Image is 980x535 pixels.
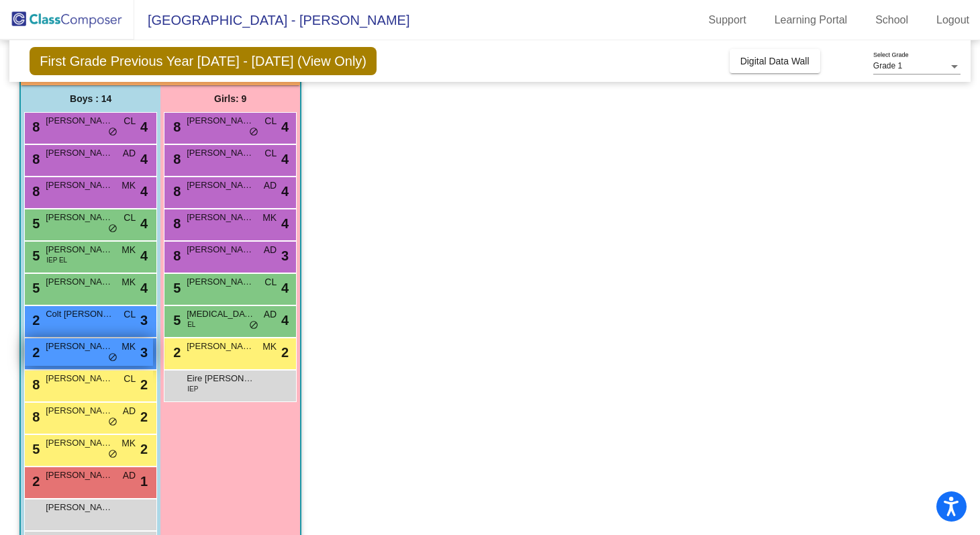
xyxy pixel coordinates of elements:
[264,146,277,160] span: CL
[264,275,277,289] span: CL
[187,243,254,256] span: [PERSON_NAME]
[46,243,113,256] span: [PERSON_NAME]
[740,56,810,66] span: Digital Data Wall
[140,342,148,362] span: 3
[281,246,289,266] span: 3
[140,439,148,459] span: 2
[140,246,148,266] span: 4
[29,248,40,263] span: 5
[29,474,40,489] span: 2
[124,211,136,225] span: CL
[108,224,117,234] span: do_not_disturb_alt
[46,211,113,224] span: [PERSON_NAME]
[21,85,160,112] div: Boys : 14
[281,278,289,298] span: 4
[187,372,254,385] span: Eire [PERSON_NAME]
[281,213,289,234] span: 4
[46,307,113,321] span: Colt [PERSON_NAME]
[46,340,113,353] span: [PERSON_NAME]
[123,404,136,418] span: AD
[281,342,289,362] span: 2
[281,310,289,330] span: 4
[730,49,820,73] button: Digital Data Wall
[29,313,40,328] span: 2
[140,278,148,298] span: 4
[29,345,40,360] span: 2
[30,47,377,75] span: First Grade Previous Year [DATE] - [DATE] (View Only)
[170,119,181,134] span: 8
[121,243,136,257] span: MK
[140,117,148,137] span: 4
[29,152,40,166] span: 8
[123,469,136,483] span: AD
[187,307,254,321] span: [MEDICAL_DATA][PERSON_NAME]
[140,407,148,427] span: 2
[187,320,195,330] span: EL
[170,152,181,166] span: 8
[698,9,757,31] a: Support
[281,117,289,137] span: 4
[108,417,117,428] span: do_not_disturb_alt
[46,146,113,160] span: [PERSON_NAME]
[29,184,40,199] span: 8
[160,85,300,112] div: Girls: 9
[29,409,40,424] span: 8
[262,340,277,354] span: MK
[108,352,117,363] span: do_not_disturb_alt
[121,179,136,193] span: MK
[281,181,289,201] span: 4
[140,375,148,395] span: 2
[249,320,258,331] span: do_not_disturb_alt
[123,146,136,160] span: AD
[170,248,181,263] span: 8
[29,281,40,295] span: 5
[140,471,148,491] span: 1
[29,216,40,231] span: 5
[140,149,148,169] span: 4
[187,340,254,353] span: [PERSON_NAME]
[46,372,113,385] span: [PERSON_NAME]
[46,179,113,192] span: [PERSON_NAME]
[29,442,40,456] span: 5
[187,384,198,394] span: IEP
[865,9,919,31] a: School
[264,307,277,322] span: AD
[124,372,136,386] span: CL
[121,275,136,289] span: MK
[170,184,181,199] span: 8
[46,255,67,265] span: IEP EL
[926,9,980,31] a: Logout
[764,9,859,31] a: Learning Portal
[46,114,113,128] span: [PERSON_NAME]
[170,345,181,360] span: 2
[281,149,289,169] span: 4
[170,216,181,231] span: 8
[124,307,136,322] span: CL
[140,310,148,330] span: 3
[170,281,181,295] span: 5
[187,179,254,192] span: [PERSON_NAME]
[124,114,136,128] span: CL
[187,211,254,224] span: [PERSON_NAME]
[46,469,113,482] span: [PERSON_NAME]
[29,377,40,392] span: 8
[46,275,113,289] span: [PERSON_NAME]
[264,243,277,257] span: AD
[121,340,136,354] span: MK
[187,275,254,289] span: [PERSON_NAME]
[29,119,40,134] span: 8
[46,501,113,514] span: [PERSON_NAME]
[121,436,136,450] span: MK
[187,146,254,160] span: [PERSON_NAME]
[108,449,117,460] span: do_not_disturb_alt
[262,211,277,225] span: MK
[140,213,148,234] span: 4
[873,61,902,70] span: Grade 1
[187,114,254,128] span: [PERSON_NAME]
[46,404,113,418] span: [PERSON_NAME]
[46,436,113,450] span: [PERSON_NAME]
[249,127,258,138] span: do_not_disturb_alt
[264,179,277,193] span: AD
[170,313,181,328] span: 5
[140,181,148,201] span: 4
